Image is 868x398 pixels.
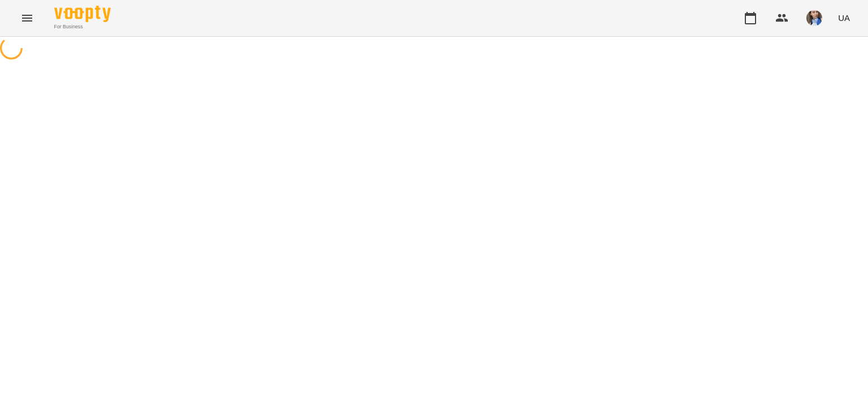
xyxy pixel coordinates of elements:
[806,10,822,26] img: 727e98639bf378bfedd43b4b44319584.jpeg
[838,12,850,24] span: UA
[834,7,854,28] button: UA
[54,23,111,31] span: For Business
[14,5,41,32] button: Menu
[54,6,111,22] img: Voopty Logo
